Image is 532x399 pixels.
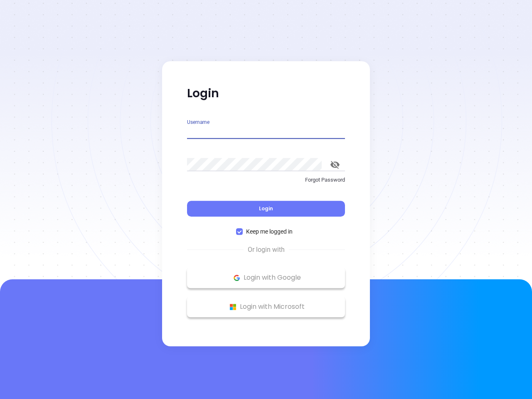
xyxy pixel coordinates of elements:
[187,86,345,101] p: Login
[259,205,273,212] span: Login
[187,176,345,184] p: Forgot Password
[228,302,238,312] img: Microsoft Logo
[191,300,341,313] p: Login with Microsoft
[187,267,345,288] button: Google Logo Login with Google
[187,296,345,317] button: Microsoft Logo Login with Microsoft
[244,245,289,255] span: Or login with
[325,155,345,175] button: toggle password visibility
[232,273,242,283] img: Google Logo
[187,176,345,191] a: Forgot Password
[191,271,341,284] p: Login with Google
[187,201,345,217] button: Login
[187,120,209,125] label: Username
[243,227,296,236] span: Keep me logged in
